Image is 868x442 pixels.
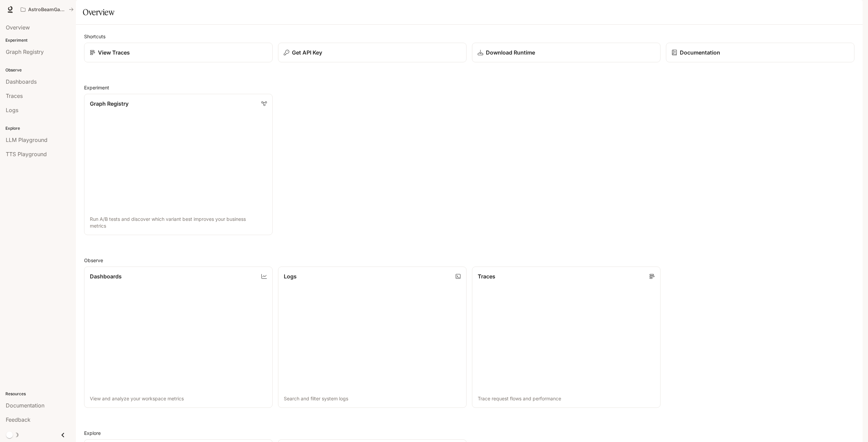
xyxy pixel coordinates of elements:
[84,267,273,408] a: DashboardsView and analyze your workspace metrics
[84,43,273,62] a: View Traces
[292,48,322,57] p: Get API Key
[284,272,297,280] p: Logs
[90,100,129,108] p: Graph Registry
[28,7,66,13] p: AstroBeamGame
[486,48,535,57] p: Download Runtime
[478,272,495,280] p: Traces
[84,257,854,264] h2: Observe
[666,43,854,62] a: Documentation
[84,33,854,40] h2: Shortcuts
[278,267,467,408] a: LogsSearch and filter system logs
[680,48,720,57] p: Documentation
[84,84,854,91] h2: Experiment
[472,43,660,62] a: Download Runtime
[18,3,77,16] button: All workspaces
[472,267,660,408] a: TracesTrace request flows and performance
[98,48,130,57] p: View Traces
[284,395,461,402] p: Search and filter system logs
[83,5,114,19] h1: Overview
[90,216,267,229] p: Run A/B tests and discover which variant best improves your business metrics
[278,43,467,62] button: Get API Key
[84,429,854,437] h2: Explore
[90,395,267,402] p: View and analyze your workspace metrics
[90,272,122,280] p: Dashboards
[478,395,655,402] p: Trace request flows and performance
[84,94,273,235] a: Graph RegistryRun A/B tests and discover which variant best improves your business metrics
